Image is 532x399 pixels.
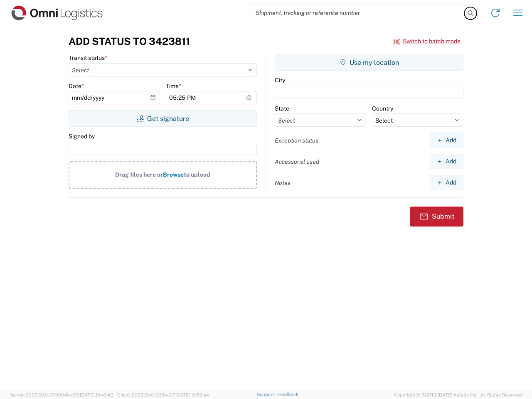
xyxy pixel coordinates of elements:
[249,5,465,21] input: Shipment, tracking or reference number
[393,34,461,48] button: Switch to batch mode
[175,392,209,397] span: [DATE] 10:52:44
[430,154,463,169] button: Add
[69,54,107,62] label: Transit status
[275,54,463,71] button: Use my location
[10,392,113,397] span: Server: 2025.20.0-970904bc0f3
[166,82,181,90] label: Time
[115,171,163,178] span: Drag files here or
[163,171,184,178] span: Browse
[275,105,289,112] label: State
[80,392,113,397] span: [DATE] 10:43:43
[69,110,257,127] button: Get signature
[430,175,463,190] button: Add
[117,392,209,397] span: Client: 2025.20.0-035ba07
[184,171,210,178] span: to upload
[275,179,291,187] label: Notes
[275,76,285,84] label: City
[69,133,95,140] label: Signed by
[394,391,522,399] span: Copyright © [DATE]-[DATE] Agistix Inc., All Rights Reserved
[277,392,298,397] a: Feedback
[275,137,318,144] label: Exception status
[372,105,393,112] label: Country
[430,133,463,148] button: Add
[69,35,190,47] h3: Add Status to 3423811
[410,207,463,227] button: Submit
[69,82,84,90] label: Date
[257,392,278,397] a: Support
[275,158,319,165] label: Accessorial used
